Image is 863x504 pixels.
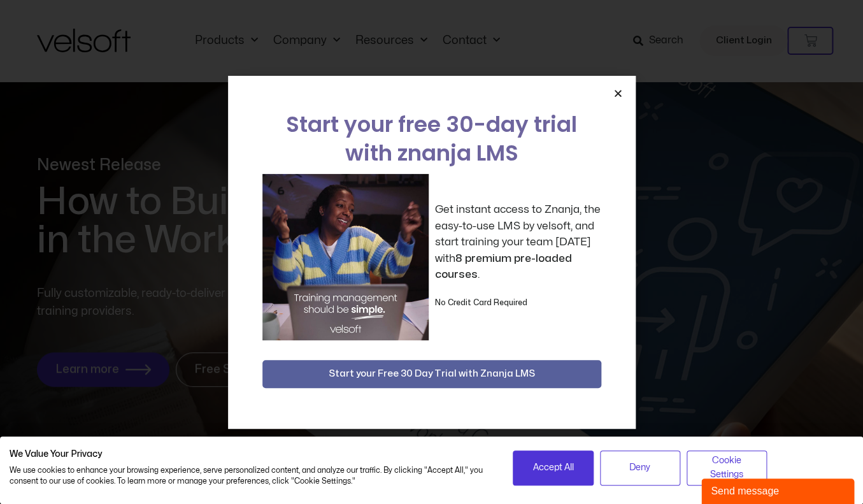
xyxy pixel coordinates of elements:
[513,450,593,486] button: Accept all cookies
[532,461,573,475] span: Accept All
[629,461,650,475] span: Deny
[10,449,494,460] h2: We Value Your Privacy
[262,110,601,168] h2: Start your free 30-day trial with znanja LMS
[262,360,601,388] button: Start your Free 30 Day Trial with Znanja LMS
[600,450,680,486] button: Deny all cookies
[10,465,494,487] p: We use cookies to enhance your browsing experience, serve personalized content, and analyze our t...
[435,201,601,283] p: Get instant access to Znanja, the easy-to-use LMS by velsoft, and start training your team [DATE]...
[687,450,767,486] button: Adjust cookie preferences
[435,253,572,280] strong: 8 premium pre-loaded courses
[262,174,429,340] img: a woman sitting at her laptop dancing
[695,454,759,482] span: Cookie Settings
[435,299,527,306] strong: No Credit Card Required
[329,366,535,382] span: Start your Free 30 Day Trial with Znanja LMS
[701,476,857,504] iframe: chat widget
[613,89,623,98] a: Close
